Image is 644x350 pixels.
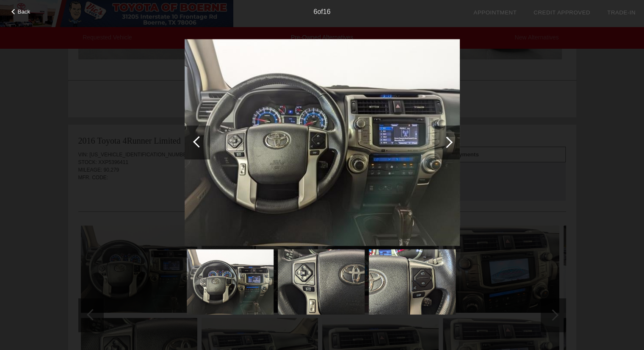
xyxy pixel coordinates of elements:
[369,250,456,315] img: 8.jpg
[187,250,274,315] img: 6.jpg
[323,8,331,15] span: 16
[278,250,365,315] img: 7.jpg
[607,9,636,16] a: Trade-In
[313,8,317,15] span: 6
[473,9,517,16] a: Appointment
[18,8,30,15] span: Back
[185,39,460,246] img: 6.jpg
[533,9,590,16] a: Credit Approved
